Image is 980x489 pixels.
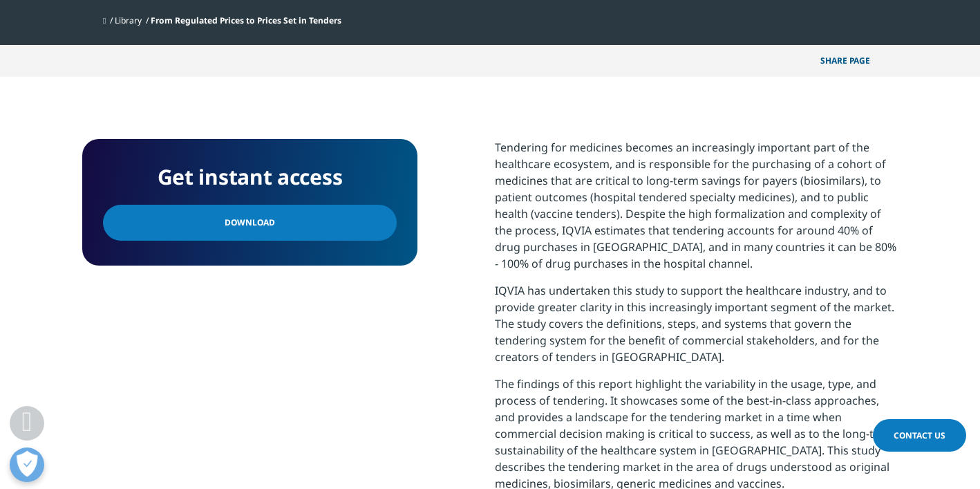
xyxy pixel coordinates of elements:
[115,15,142,26] a: Library
[873,419,966,452] a: Contact Us
[151,15,341,26] span: From Regulated Prices to Prices Set in Tenders
[103,160,397,194] h4: Get instant access
[225,215,275,230] span: Download
[810,45,898,77] p: Share PAGE
[103,205,397,241] a: Download
[495,282,898,376] p: IQVIA has undertaken this study to support the healthcare industry, and to provide greater clarit...
[894,430,945,441] span: Contact Us
[10,448,44,482] button: Open Preferences
[495,139,898,282] p: Tendering for medicines becomes an increasingly important part of the healthcare ecosystem, and i...
[810,45,898,77] button: Share PAGEShare PAGE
